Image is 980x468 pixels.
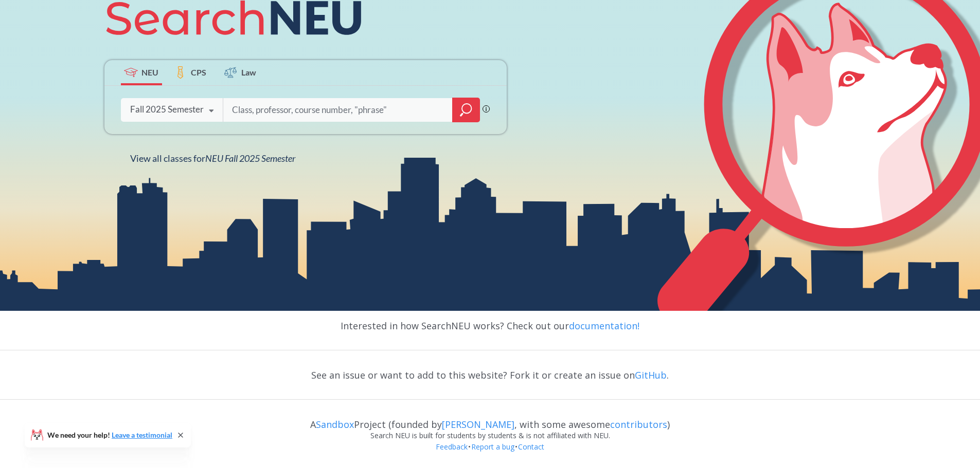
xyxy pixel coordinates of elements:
[452,98,480,122] div: magnifying glass
[191,66,206,78] span: CPS
[435,442,468,452] a: Feedback
[141,66,158,78] span: NEU
[241,66,256,78] span: Law
[635,369,667,381] a: GitHub
[610,418,667,430] a: contributors
[130,104,204,115] div: Fall 2025 Semester
[316,418,354,430] a: Sandbox
[518,442,545,452] a: Contact
[460,103,472,117] svg: magnifying glass
[442,418,514,430] a: [PERSON_NAME]
[130,153,295,164] span: View all classes for
[471,442,515,452] a: Report a bug
[205,153,295,164] span: NEU Fall 2025 Semester
[231,99,445,121] input: Class, professor, course number, "phrase"
[569,320,639,332] a: documentation!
